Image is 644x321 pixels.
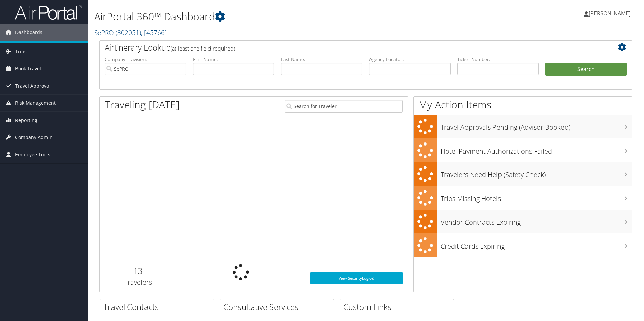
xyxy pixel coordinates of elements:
[94,9,456,24] h1: AirPortal 360™ Dashboard
[414,233,632,257] a: Credit Cards Expiring
[545,63,627,76] button: Search
[15,60,41,77] span: Book Travel
[414,98,632,112] h1: My Action Items
[441,214,632,227] h3: Vendor Contracts Expiring
[441,191,632,203] h3: Trips Missing Hotels
[15,146,50,163] span: Employee Tools
[223,301,334,313] h2: Consultative Services
[310,272,403,284] a: View SecurityLogic®
[15,95,56,111] span: Risk Management
[414,186,632,210] a: Trips Missing Hotels
[15,24,42,41] span: Dashboards
[193,56,275,63] label: First Name:
[285,100,403,113] input: Search for Traveler
[116,28,141,37] span: ( 302051 )
[414,115,632,138] a: Travel Approvals Pending (Advisor Booked)
[103,301,214,313] h2: Travel Contacts
[141,28,167,37] span: , [ 45766 ]
[15,43,27,60] span: Trips
[15,112,37,129] span: Reporting
[105,278,172,287] h3: Travelers
[15,77,51,94] span: Travel Approval
[105,42,582,53] h2: Airtinerary Lookup
[15,4,82,20] img: airportal-logo.png
[441,143,632,156] h3: Hotel Payment Authorizations Failed
[94,28,167,37] a: SePRO
[171,45,235,52] span: (at least one field required)
[369,56,451,63] label: Agency Locator:
[343,301,454,313] h2: Custom Links
[414,138,632,162] a: Hotel Payment Authorizations Failed
[589,10,631,17] span: [PERSON_NAME]
[414,162,632,186] a: Travelers Need Help (Safety Check)
[584,3,637,24] a: [PERSON_NAME]
[105,98,180,112] h1: Traveling [DATE]
[441,167,632,180] h3: Travelers Need Help (Safety Check)
[441,238,632,251] h3: Credit Cards Expiring
[281,56,362,63] label: Last Name:
[15,129,53,146] span: Company Admin
[105,265,172,277] h2: 13
[441,119,632,132] h3: Travel Approvals Pending (Advisor Booked)
[105,56,186,63] label: Company - Division:
[457,56,539,63] label: Ticket Number:
[414,210,632,233] a: Vendor Contracts Expiring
